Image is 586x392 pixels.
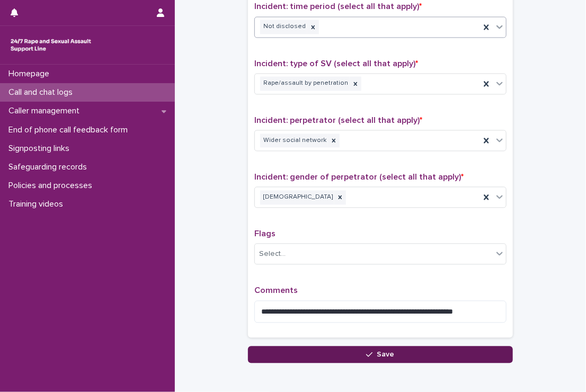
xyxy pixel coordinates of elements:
p: Training videos [4,199,72,209]
p: End of phone call feedback form [4,125,136,135]
p: Signposting links [4,144,78,154]
span: Flags [254,230,276,238]
span: Incident: gender of perpetrator (select all that apply) [254,173,464,182]
p: Homepage [4,69,58,79]
p: Call and chat logs [4,87,81,97]
div: Rape/assault by penetration [260,77,350,91]
div: Select... [259,249,286,260]
span: Save [377,351,395,359]
span: Incident: time period (select all that apply) [254,3,422,11]
span: Incident: perpetrator (select all that apply) [254,117,422,125]
span: Comments [254,287,298,295]
img: rhQMoQhaT3yELyF149Cw [8,34,93,56]
p: Policies and processes [4,181,101,191]
div: Wider social network [260,134,328,148]
p: Caller management [4,106,88,116]
button: Save [248,346,513,363]
div: [DEMOGRAPHIC_DATA] [260,191,334,205]
span: Incident: type of SV (select all that apply) [254,60,418,68]
div: Not disclosed [260,20,307,34]
p: Safeguarding records [4,162,95,172]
